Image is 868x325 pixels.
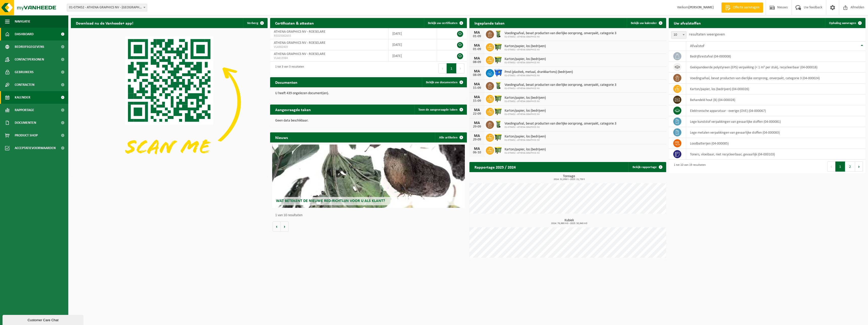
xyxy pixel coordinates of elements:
div: MA [472,134,482,138]
div: MA [472,82,482,86]
div: MA [472,147,482,151]
td: [DATE] [388,39,437,50]
a: Ophaling aanvragen [825,18,865,28]
div: 15-09 [472,86,482,90]
h3: Tonnage [472,175,666,181]
span: Karton/papier, los (bedrijven) [505,135,546,139]
td: karton/papier, los (bedrijven) (04-000026) [686,84,866,94]
span: Wat betekent de nieuwe RED-richtlijn voor u als klant? [276,199,385,203]
button: 1 [835,161,845,172]
h3: Kubiek [472,219,666,225]
button: Next [457,63,464,73]
h2: Ingeplande taken [469,18,510,28]
button: Previous [827,161,835,172]
span: 01-079452 - ATHENA GRAPHICS NV [505,35,616,38]
span: Contracten [15,78,34,91]
span: 01-079452 - ATHENA GRAPHICS NV - ROESELARE [67,4,147,11]
span: Rapportage [15,104,34,116]
span: Bekijk uw documenten [426,81,458,84]
td: bedrijfsrestafval (04-000008) [686,51,866,62]
iframe: chat widget [3,314,84,325]
span: Dashboard [15,28,34,40]
span: Documenten [15,116,36,129]
span: ATHENA GRAPHICS NV - ROESELARE [274,30,325,34]
span: Voedingsafval, bevat producten van dierlijke oorsprong, onverpakt, categorie 3 [505,122,616,126]
div: 08-09 [472,60,482,64]
div: 1 tot 10 van 19 resultaten [671,161,706,172]
span: Product Shop [15,129,38,142]
span: 10 [671,31,686,39]
td: behandeld hout (B) (04-000028) [686,94,866,105]
h2: Documenten [270,77,302,87]
img: WB-1100-HPE-GN-50 [494,107,503,116]
label: resultaten weergeven [689,32,725,36]
h2: Rapportage 2025 / 2024 [469,162,521,172]
div: 29-09 [472,125,482,129]
button: Previous [439,63,447,73]
span: Karton/papier, los (bedrijven) [505,96,546,100]
strong: [PERSON_NAME] [688,6,714,9]
p: Geen data beschikbaar. [275,119,462,123]
td: voedingsafval, bevat producten van dierlijke oorsprong, onverpakt, categorie 3 (04-000024) [686,73,866,84]
span: 2024: 32,936 t - 2025: 21,730 t [472,178,666,181]
span: Afvalstof [690,44,704,48]
div: MA [472,69,482,73]
span: Acceptatievoorwaarden [15,142,56,154]
span: Contactpersonen [15,53,44,66]
span: ATHENA GRAPHICS NV - ROESELARE [274,41,325,45]
img: WB-1100-HPE-GN-50 [494,55,503,64]
img: WB-1100-HPE-GN-50 [494,146,503,154]
span: Verberg [247,22,258,25]
span: ATHENA GRAPHICS NV - ROESELARE [274,52,325,56]
a: Toon de aangevraagde taken [414,105,466,115]
span: 01-079452 - ATHENA GRAPHICS NV - ROESELARE [67,4,147,11]
span: Bekijk uw kalender [631,22,657,25]
div: 08-09 [472,73,482,77]
p: 1 van 10 resultaten [275,214,464,217]
button: Vorige [273,221,281,232]
h2: Aangevraagde taken [270,105,316,114]
div: MA [472,121,482,125]
div: 15-09 [472,99,482,103]
span: 01-079452 - ATHENA GRAPHICS NV [505,126,616,129]
p: U heeft 439 ongelezen document(en). [275,92,462,95]
div: MA [472,56,482,60]
span: Bekijk uw certificaten [428,22,458,25]
td: [DATE] [388,50,437,62]
h2: Certificaten & attesten [270,18,319,28]
img: WB-0140-HPE-GN-50 [494,81,503,90]
span: 01-079452 - ATHENA GRAPHICS NV [505,48,546,51]
a: Bekijk rapportage [628,162,666,172]
div: 29-09 [472,138,482,141]
a: Wat betekent de nieuwe RED-richtlijn voor u als klant? [272,145,465,208]
td: lege metalen verpakkingen van gevaarlijke stoffen (04-000083) [686,127,866,138]
span: Ophaling aanvragen [829,22,856,25]
button: Next [855,161,863,172]
span: RED25002655 [274,34,384,38]
span: 01-079452 - ATHENA GRAPHICS NV [505,152,546,155]
span: Bedrijfsgegevens [15,40,44,53]
span: Voedingsafval, bevat producten van dierlijke oorsprong, onverpakt, categorie 3 [505,31,616,35]
img: WB-1100-HPE-BE-01 [494,68,503,77]
div: 01-09 [472,48,482,51]
span: Kalender [15,91,30,104]
span: 01-079452 - ATHENA GRAPHICS NV [505,61,546,64]
img: WB-1100-HPE-GN-50 [494,94,503,103]
span: 2024: 76,980 m3 - 2025: 50,940 m3 [472,222,666,225]
div: 06-10 [472,151,482,154]
button: 2 [845,161,855,172]
a: Bekijk uw kalender [627,18,666,28]
span: VLA613384 [274,56,384,60]
img: WB-0140-HPE-GN-50 [494,30,503,38]
div: MA [472,108,482,112]
td: lege kunststof verpakkingen van gevaarlijke stoffen (04-000081) [686,116,866,127]
a: Bekijk uw documenten [422,77,466,87]
h2: Nieuws [270,132,293,142]
img: WB-1100-HPE-GN-50 [494,43,503,51]
span: Pmd (plastiek, metaal, drankkartons) (bedrijven) [505,70,573,74]
img: Download de VHEPlus App [71,28,268,176]
span: Offerte aanvragen [732,5,761,10]
span: 01-079452 - ATHENA GRAPHICS NV [505,74,573,77]
img: WB-0140-HPE-GN-50 [494,120,503,129]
